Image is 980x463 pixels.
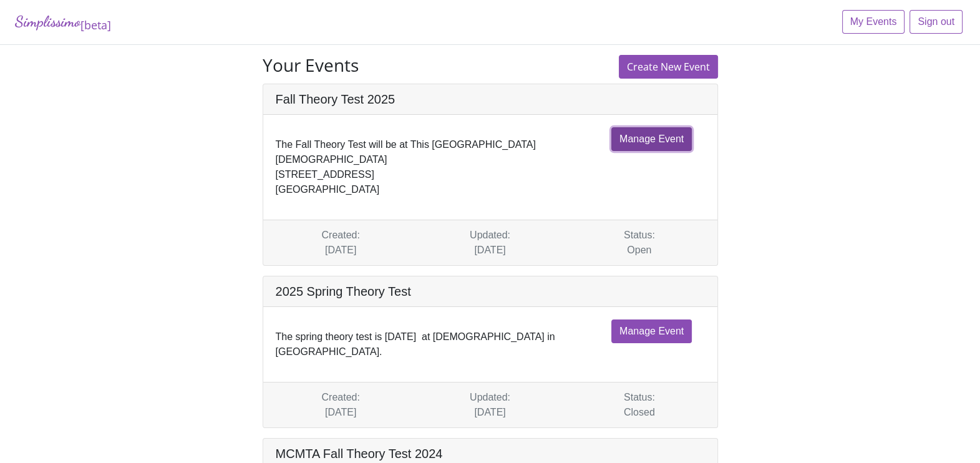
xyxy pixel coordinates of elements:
[415,228,565,258] div: Updated: [DATE]
[611,319,692,343] a: Manage Event
[565,228,714,258] div: Status: Open
[611,127,692,151] a: Manage Event
[565,390,714,420] div: Status: Closed
[910,10,963,34] a: Sign out
[842,10,905,34] a: My Events
[15,10,111,34] a: Simplissimo[beta]
[415,390,565,420] div: Updated: [DATE]
[263,55,481,76] h3: Your Events
[276,329,593,359] div: The spring theory test is [DATE] at [DEMOGRAPHIC_DATA] in [GEOGRAPHIC_DATA].
[266,228,415,258] div: Created: [DATE]
[276,137,593,197] div: The Fall Theory Test will be at This [GEOGRAPHIC_DATA][DEMOGRAPHIC_DATA] [STREET_ADDRESS] [GEOGRA...
[266,390,415,420] div: Created: [DATE]
[263,276,717,307] h5: 2025 Spring Theory Test
[619,55,718,79] a: Create New Event
[263,84,717,115] h5: Fall Theory Test 2025
[80,17,111,32] sub: [beta]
